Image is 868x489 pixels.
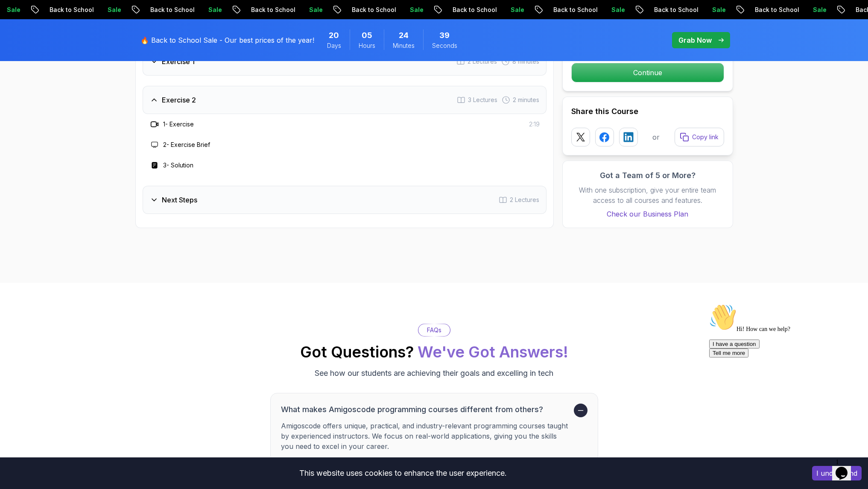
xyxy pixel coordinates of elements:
span: 24 Minutes [399,29,409,41]
span: 2 Lectures [510,196,539,204]
p: Amigoscode offers unique, practical, and industry-relevant programming courses taught by experien... [281,421,570,451]
div: 👋Hi! How can we help?I have a questionTell me more [3,3,157,57]
p: Sale [301,6,328,14]
div: This website uses cookies to enhance the user experience. [6,464,799,483]
h3: 3 - Solution [163,161,193,170]
p: Sale [200,6,228,14]
button: Accept cookies [812,466,862,480]
p: Back to School [344,6,402,14]
span: 2:19 [529,120,540,129]
h2: Share this Course [571,105,724,117]
p: Back to School [444,6,503,14]
button: Continue [571,63,724,82]
h3: Exercise 2 [162,95,196,105]
p: Sale [402,6,429,14]
p: Sale [503,6,530,14]
p: Back to School [41,6,99,14]
p: or [652,132,660,142]
a: Check our Business Plan [571,209,724,219]
span: 20 Days [329,29,339,41]
button: I have a question [3,39,54,48]
p: See how our students are achieving their goals and excelling in tech [315,367,553,379]
span: 2 minutes [513,96,539,104]
p: Sale [603,6,631,14]
span: 39 Seconds [439,29,450,41]
h2: Got Questions? [300,343,568,360]
span: Hours [359,41,375,50]
button: Exercise 23 Lectures 2 minutes [143,86,547,114]
span: Seconds [432,41,457,50]
button: Tell me more [3,48,43,57]
h3: Next Steps [162,195,197,205]
p: Sale [704,6,731,14]
p: Back to School [142,6,200,14]
span: Minutes [393,41,415,50]
span: 2 Lectures [468,57,497,66]
p: Copy link [692,133,719,141]
span: 8 minutes [512,57,539,66]
p: Continue [572,63,724,82]
p: Sale [99,6,127,14]
h3: Exercise 1 [162,56,195,67]
h3: 1 - Exercise [163,120,194,129]
button: Copy link [675,128,724,146]
iframe: chat widget [706,300,859,451]
img: :wave: [3,3,31,31]
h3: Got a Team of 5 or More? [571,170,724,182]
p: Back to School [243,6,301,14]
p: With one subscription, give your entire team access to all courses and features. [571,185,724,205]
p: Sale [805,6,832,14]
p: Grab Now [678,35,712,45]
h3: 2 - Exercise Brief [163,141,210,149]
p: FAQs [427,326,441,334]
span: We've Got Answers! [418,343,568,361]
span: 5 Hours [362,29,372,41]
button: Exercise 12 Lectures 8 minutes [143,47,547,76]
span: Days [327,41,341,50]
span: Hi! How can we help? [3,26,85,32]
span: 3 Lectures [468,96,497,104]
button: What makes Amigoscode programming courses different from others?Amigoscode offers unique, practic... [270,393,598,462]
p: Back to School [747,6,805,14]
p: Back to School [545,6,603,14]
h3: What makes Amigoscode programming courses different from others? [281,404,570,416]
p: Back to School [646,6,704,14]
button: Next Steps2 Lectures [143,186,547,214]
p: 🔥 Back to School Sale - Our best prices of the year! [140,35,314,45]
iframe: chat widget [832,455,859,480]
